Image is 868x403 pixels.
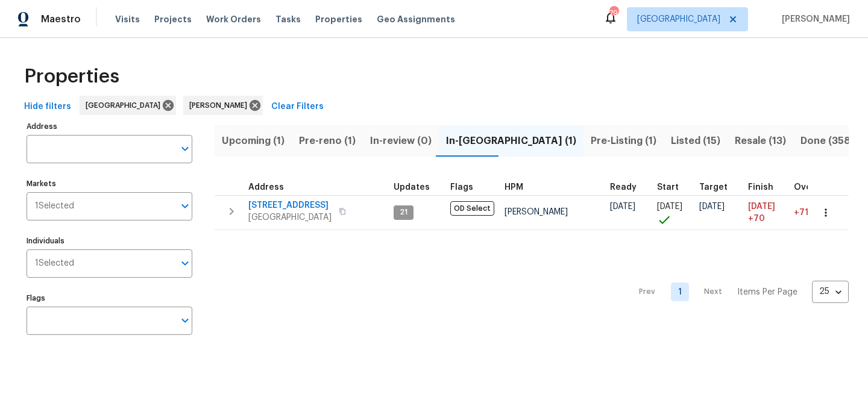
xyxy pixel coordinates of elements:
[450,183,473,192] span: Flags
[19,96,76,118] button: Hide filters
[748,183,773,192] span: Finish
[27,180,192,187] label: Markets
[671,283,689,301] a: Goto page 1
[27,237,192,245] label: Individuals
[637,13,720,25] span: [GEOGRAPHIC_DATA]
[27,123,192,130] label: Address
[450,201,494,216] span: OD Select
[248,199,332,211] span: [STREET_ADDRESS]
[610,183,637,192] span: Ready
[189,99,252,111] span: [PERSON_NAME]
[652,195,694,230] td: Project started on time
[699,202,725,211] span: [DATE]
[24,99,71,114] span: Hide filters
[627,237,849,347] nav: Pagination Navigation
[115,13,140,25] span: Visits
[377,13,455,25] span: Geo Assignments
[183,96,263,115] div: [PERSON_NAME]
[748,213,765,225] span: +70
[671,133,720,149] span: Listed (15)
[610,183,647,192] div: Earliest renovation start date (first business day after COE or Checkout)
[177,140,193,157] button: Open
[748,183,784,192] div: Projected renovation finish date
[505,208,568,216] span: [PERSON_NAME]
[394,183,430,192] span: Updates
[812,276,849,307] div: 25
[591,133,656,149] span: Pre-Listing (1)
[748,202,775,211] span: [DATE]
[315,13,362,25] span: Properties
[794,183,836,192] div: Days past target finish date
[794,208,808,217] span: +71
[737,286,797,298] p: Items Per Page
[206,13,261,25] span: Work Orders
[24,70,119,83] span: Properties
[275,15,301,23] span: Tasks
[266,96,329,118] button: Clear Filters
[789,195,841,230] td: 71 day(s) past target finish date
[735,133,786,149] span: Resale (13)
[80,96,176,115] div: [GEOGRAPHIC_DATA]
[35,201,74,211] span: 1 Selected
[794,183,825,192] span: Overall
[222,133,285,149] span: Upcoming (1)
[177,255,193,272] button: Open
[699,183,738,192] div: Target renovation project end date
[609,7,618,19] div: 79
[800,133,854,149] span: Done (358)
[446,133,576,149] span: In-[GEOGRAPHIC_DATA] (1)
[657,202,682,211] span: [DATE]
[154,13,192,25] span: Projects
[41,13,81,25] span: Maestro
[248,211,332,223] span: [GEOGRAPHIC_DATA]
[505,183,523,192] span: HPM
[271,99,324,114] span: Clear Filters
[395,207,412,217] span: 21
[248,183,284,192] span: Address
[27,295,192,302] label: Flags
[370,133,432,149] span: In-review (0)
[777,13,850,25] span: [PERSON_NAME]
[743,195,789,230] td: Scheduled to finish 70 day(s) late
[610,202,635,211] span: [DATE]
[177,312,193,329] button: Open
[699,183,728,192] span: Target
[177,198,193,214] button: Open
[35,258,74,269] span: 1 Selected
[86,99,165,111] span: [GEOGRAPHIC_DATA]
[657,183,679,192] span: Start
[657,183,690,192] div: Actual renovation start date
[299,133,356,149] span: Pre-reno (1)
